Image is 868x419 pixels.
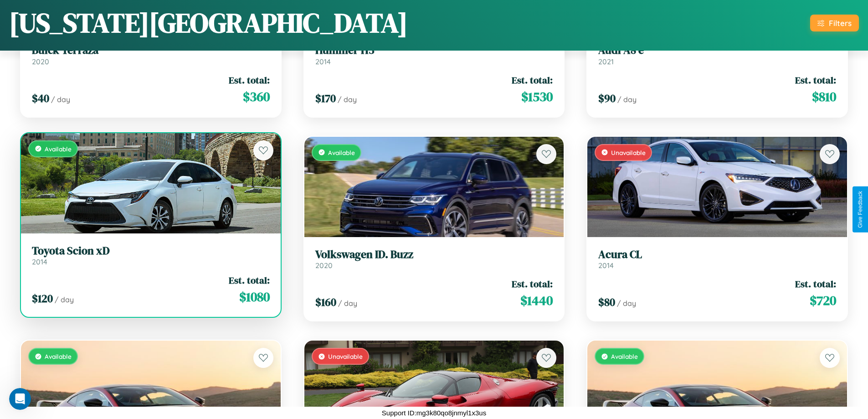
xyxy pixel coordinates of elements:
span: 2021 [598,57,614,66]
span: / day [55,295,74,304]
span: / day [51,95,70,104]
span: $ 1440 [520,291,553,310]
span: Available [611,352,638,360]
a: Audi A8 e2021 [598,44,836,66]
span: Est. total: [795,277,836,290]
h3: Acura CL [598,248,836,261]
h3: Toyota Scion xD [32,244,270,258]
span: $ 40 [32,91,49,106]
span: / day [338,95,357,104]
h1: [US_STATE][GEOGRAPHIC_DATA] [9,4,408,41]
span: 2020 [32,57,49,66]
span: 2014 [32,257,47,266]
span: $ 360 [243,88,270,106]
span: Est. total: [229,73,270,87]
div: Give Feedback [857,191,863,228]
div: Filters [829,18,852,28]
span: $ 1080 [239,288,270,306]
span: $ 1530 [521,88,553,106]
a: Acura CL2014 [598,248,836,270]
span: $ 720 [810,291,836,310]
a: Hummer H32014 [315,44,553,66]
h3: Volkswagen ID. Buzz [315,248,553,261]
h3: Buick Terraza [32,44,270,57]
span: Available [45,145,72,153]
span: / day [338,299,357,308]
span: 2014 [315,57,331,66]
span: $ 80 [598,295,615,310]
span: 2014 [598,261,614,270]
span: $ 160 [315,295,336,310]
p: Support ID: mg3k80qo8jnmyl1x3us [382,407,486,419]
a: Toyota Scion xD2014 [32,244,270,267]
h3: Audi A8 e [598,44,836,57]
span: / day [617,299,636,308]
span: Est. total: [795,73,836,87]
span: / day [617,95,637,104]
h3: Hummer H3 [315,44,553,57]
a: Volkswagen ID. Buzz2020 [315,248,553,270]
span: Est. total: [229,274,270,287]
span: $ 810 [812,88,836,106]
span: Est. total: [512,277,553,290]
iframe: Intercom live chat [9,388,31,410]
span: $ 120 [32,291,53,306]
span: Available [328,149,355,156]
a: Buick Terraza2020 [32,44,270,66]
span: Unavailable [611,149,646,156]
button: Filters [810,15,859,31]
span: $ 170 [315,91,336,106]
span: Available [45,352,72,360]
span: Unavailable [328,352,363,360]
span: Est. total: [512,73,553,87]
span: $ 90 [598,91,616,106]
span: 2020 [315,261,333,270]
